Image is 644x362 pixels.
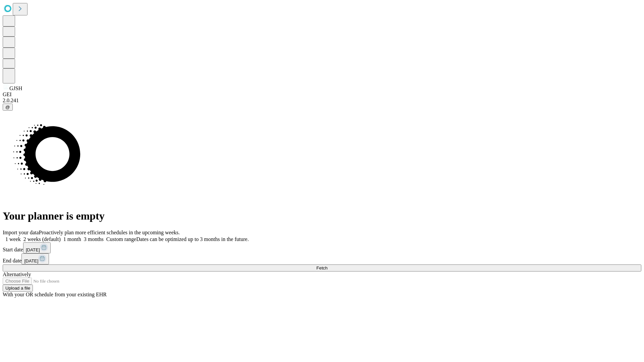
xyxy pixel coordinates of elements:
span: Alternatively [3,271,31,277]
span: [DATE] [24,258,38,263]
button: @ [3,104,13,111]
span: @ [5,105,10,110]
span: [DATE] [26,247,40,252]
div: 2.0.241 [3,98,641,104]
button: [DATE] [21,253,49,264]
span: 2 weeks (default) [23,236,61,242]
span: 3 months [84,236,104,242]
span: Dates can be optimized up to 3 months in the future. [136,236,249,242]
span: 1 month [63,236,81,242]
button: [DATE] [23,242,51,253]
span: With your OR schedule from your existing EHR [3,292,107,297]
span: Fetch [316,265,327,270]
span: Proactively plan more efficient schedules in the upcoming weeks. [39,230,180,235]
div: End date [3,253,641,264]
button: Upload a file [3,285,33,292]
span: Custom range [106,236,136,242]
span: GJSH [9,85,22,91]
div: GEI [3,92,641,98]
span: Import your data [3,230,39,235]
button: Fetch [3,264,641,271]
span: 1 week [5,236,21,242]
h1: Your planner is empty [3,210,641,222]
div: Start date [3,242,641,253]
